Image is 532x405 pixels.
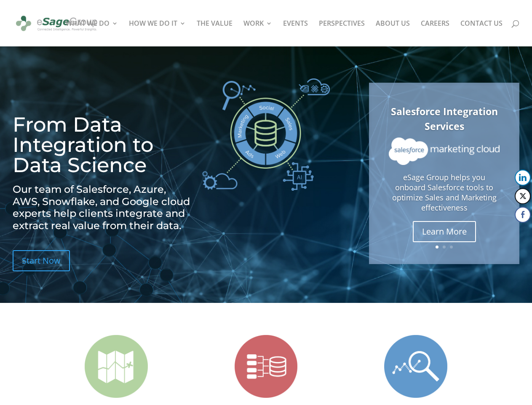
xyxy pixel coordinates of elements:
button: Facebook Share [515,207,531,223]
a: PERSPECTIVES [319,20,365,46]
h1: From Data Integration to Data Science [13,114,193,179]
a: Salesforce Integration Services [391,105,498,133]
a: 3 [450,246,453,248]
button: Twitter Share [515,188,531,204]
a: 2 [443,246,446,248]
a: EVENTS [283,20,308,46]
a: HOW WE DO IT [129,20,186,46]
a: THE VALUE [197,20,233,46]
a: 1 [436,246,438,248]
button: LinkedIn Share [515,170,531,186]
img: eSage Group [14,12,99,35]
a: WORK [243,20,272,46]
a: CONTACT US [460,20,503,46]
a: Learn More [413,221,476,242]
a: CAREERS [421,20,449,46]
p: eSage Group helps you onboard Salesforce tools to optimize Sales and Marketing effectiveness [389,173,500,213]
a: Start Now [13,250,70,271]
h2: Our team of Salesforce, Azure, AWS, Snowflake, and Google cloud experts help clients integrate an... [13,184,193,236]
a: WHAT WE DO [66,20,118,46]
a: ABOUT US [376,20,410,46]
